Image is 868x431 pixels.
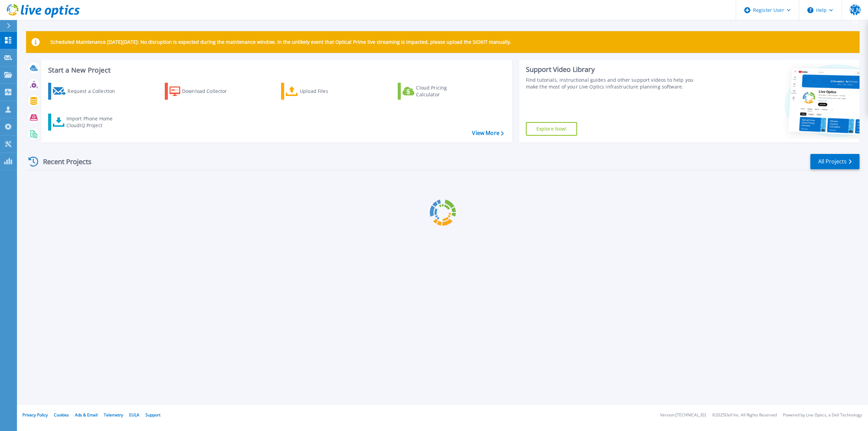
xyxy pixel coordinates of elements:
li: Version: [TECHNICAL_ID] [660,413,706,417]
a: Explore Now! [526,122,577,136]
h3: Start a New Project [48,66,504,74]
a: Cookies [54,412,69,418]
div: Recent Projects [26,153,101,170]
div: Import Phone Home CloudIQ Project [66,115,119,129]
div: Download Collector [182,84,236,98]
a: View More [472,130,504,136]
div: Upload Files [300,84,354,98]
a: EULA [129,412,139,418]
a: All Projects [810,154,860,169]
p: Scheduled Maintenance [DATE][DATE]: No disruption is expected during the maintenance window. In t... [51,39,511,45]
div: Cloud Pricing Calculator [416,84,470,98]
a: Download Collector [165,83,240,100]
a: Cloud Pricing Calculator [398,83,473,100]
a: Request a Collection [48,83,124,100]
div: Request a Collection [67,84,122,98]
a: Upload Files [281,83,357,100]
div: Support Video Library [526,65,702,74]
div: Find tutorials, instructional guides and other support videos to help you make the most of your L... [526,77,702,90]
li: Powered by Live Optics, a Dell Technology [783,413,862,417]
a: Ads & Email [75,412,98,418]
a: Privacy Policy [22,412,48,418]
a: Telemetry [104,412,123,418]
li: © 2025 Dell Inc. All Rights Reserved [712,413,777,417]
a: Support [145,412,160,418]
